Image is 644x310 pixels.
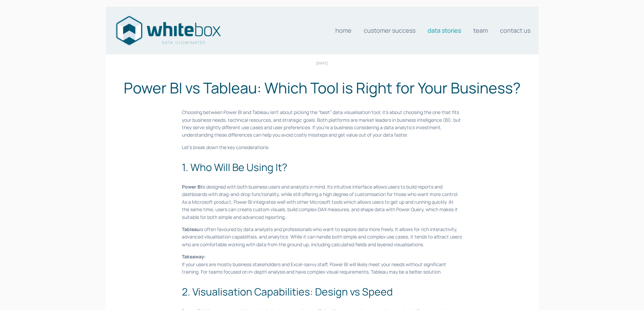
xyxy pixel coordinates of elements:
a: Team [473,24,488,37]
h2: 2. Visualisation Capabilities: Design vs Speed [182,284,462,299]
strong: Tableau [182,226,200,232]
h1: Power BI vs Tableau: Which Tool is Right for Your Business? [109,80,535,95]
a: Contact us [500,24,530,37]
p: is often favoured by data analysts and professionals who want to explore data more freely. It all... [182,226,462,248]
p: is designed with both business users and analysts in mind. Its intuitive interface allows users t... [182,183,462,221]
h2: 1. Who Will Be Using It? [182,160,462,175]
time: [DATE] [316,59,328,67]
p: If your users are mostly business stakeholders and Excel-savvy staff, Power BI will likely meet y... [182,253,462,276]
a: Customer Success [364,24,415,37]
p: Let’s break down the key considerations: [182,144,462,151]
p: Choosing between Power BI and Tableau isn’t about picking the “best” data visualisation tool; it’... [182,109,462,139]
strong: Power BI [182,184,202,190]
strong: Takeaway: [182,253,206,260]
a: Home [335,24,352,37]
img: Data consultants [114,14,222,47]
a: Data stories [428,24,461,37]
